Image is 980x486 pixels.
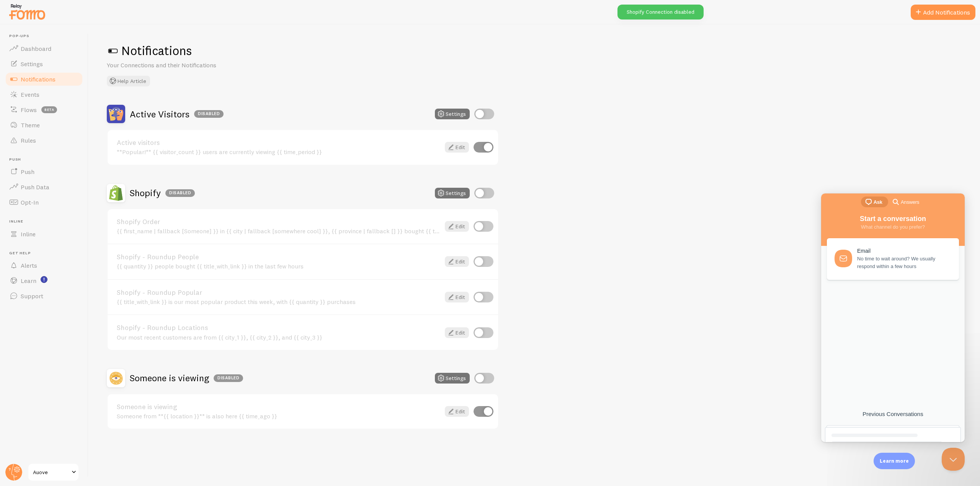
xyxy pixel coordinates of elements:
[5,102,83,117] a: Flows beta
[9,219,83,224] span: Inline
[41,106,57,113] span: beta
[445,292,469,302] a: Edit
[21,292,43,300] span: Support
[821,193,965,442] iframe: Help Scout Beacon - Live Chat, Contact Form, and Knowledge Base
[5,41,83,56] a: Dashboard
[5,195,83,210] a: Opt-In
[21,198,39,206] span: Opt-In
[117,324,440,331] a: Shopify - Roundup Locations
[617,5,704,20] div: Shopify Connection disabled
[5,258,83,273] a: Alerts
[5,72,83,87] a: Notifications
[107,105,125,123] img: Active Visitors
[5,56,83,72] a: Settings
[21,230,36,238] span: Inline
[5,133,83,148] a: Rules
[21,137,36,144] span: Rules
[107,76,150,86] button: Help Article
[117,263,440,270] div: {{ quantity }} people bought {{ title_with_link }} in the last few hours
[107,369,125,387] img: Someone is viewing
[130,372,243,384] h2: Someone is viewing
[117,413,440,419] div: Someone from **{{ location }}** is also here {{ time_ago }}
[117,298,440,305] div: {{ title_with_link }} is our most popular product this week, with {{ quantity }} purchases
[117,289,440,296] a: Shopify - Roundup Popular
[9,157,83,162] span: Push
[33,468,69,477] span: Auove
[8,2,46,21] img: fomo-relay-logo-orange.svg
[445,221,469,232] a: Edit
[130,187,195,199] h2: Shopify
[874,453,915,469] div: Learn more
[107,43,962,59] h1: Notifications
[5,273,83,288] a: Learn
[21,277,36,284] span: Learn
[194,110,224,118] div: Disabled
[21,60,43,68] span: Settings
[117,148,440,155] div: **Popular!** {{ visitor_count }} users are currently viewing {{ time_period }}
[445,406,469,417] a: Edit
[21,121,40,129] span: Theme
[445,327,469,338] a: Edit
[117,403,440,410] a: Someone is viewing
[107,184,125,202] img: Shopify
[21,168,34,176] span: Push
[130,108,224,120] h2: Active Visitors
[117,254,440,260] a: Shopify - Roundup People
[28,463,79,481] a: Auove
[117,139,440,146] a: Active visitors
[445,142,469,153] a: Edit
[435,373,470,384] button: Settings
[9,251,83,256] span: Get Help
[5,226,83,242] a: Inline
[41,276,47,283] svg: <p>Watch New Feature Tutorials!</p>
[5,179,83,195] a: Push Data
[9,34,83,39] span: Pop-ups
[435,188,470,198] button: Settings
[117,218,440,225] a: Shopify Order
[21,106,37,114] span: Flows
[21,45,51,52] span: Dashboard
[21,262,37,269] span: Alerts
[942,448,965,471] iframe: Help Scout Beacon - Close
[435,109,470,119] button: Settings
[117,334,440,341] div: Our most recent customers are from {{ city_1 }}, {{ city_2 }}, and {{ city_3 }}
[5,87,83,102] a: Events
[880,457,909,465] p: Learn more
[445,256,469,267] a: Edit
[21,91,39,98] span: Events
[117,228,440,234] div: {{ first_name | fallback [Someone] }} in {{ city | fallback [somewhere cool] }}, {{ province | fa...
[107,61,291,70] p: Your Connections and their Notifications
[5,164,83,179] a: Push
[165,189,195,197] div: Disabled
[5,117,83,133] a: Theme
[21,183,49,191] span: Push Data
[5,288,83,304] a: Support
[214,374,243,382] div: Disabled
[21,75,56,83] span: Notifications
